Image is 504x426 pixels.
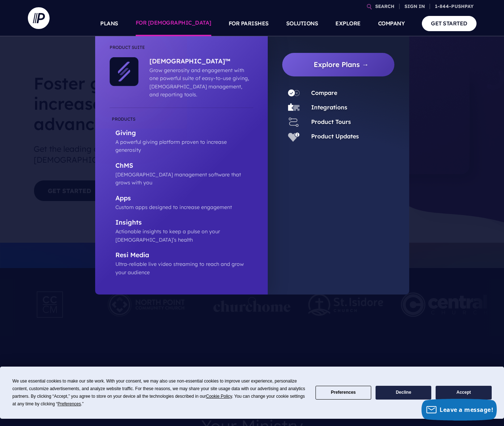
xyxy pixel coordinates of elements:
p: Resi Media [115,251,253,260]
span: Leave a message! [440,406,493,414]
button: Preferences [315,386,371,400]
a: Giving A powerful giving platform proven to increase generosity [110,115,253,154]
p: Actionable insights to keep a pulse on your [DEMOGRAPHIC_DATA]’s health [115,227,253,244]
a: Product Tours - Icon [282,116,305,128]
p: [DEMOGRAPHIC_DATA]™ [149,57,250,66]
p: Apps [115,194,253,203]
p: A powerful giving platform proven to increase generosity [115,138,253,154]
img: ChurchStaq™ - Icon [110,57,139,86]
a: Product Updates - Icon [282,131,305,142]
img: Integrations - Icon [288,102,300,113]
button: Leave a message! [422,399,497,421]
a: SOLUTIONS [286,11,318,36]
a: Explore Plans → [288,53,395,76]
a: ChMS [DEMOGRAPHIC_DATA] management software that grows with you [110,162,253,187]
span: Preferences [58,401,81,406]
a: GET STARTED [422,16,477,31]
a: Resi Media Ultra-reliable live video streaming to reach and grow your audience [110,251,253,276]
a: Integrations - Icon [282,102,305,113]
p: Grow generosity and engagement with one powerful suite of easy-to-use giving, [DEMOGRAPHIC_DATA] ... [149,66,250,99]
button: Accept [436,386,491,400]
a: COMPANY [378,11,405,36]
a: Compare - Icon [282,87,305,99]
p: ChMS [115,162,253,171]
a: [DEMOGRAPHIC_DATA]™ Grow generosity and engagement with one powerful suite of easy-to-use giving,... [139,57,250,99]
li: Product Suite [110,43,253,57]
a: Compare [311,89,337,96]
p: Insights [115,218,253,227]
a: EXPLORE [335,11,361,36]
p: Custom apps designed to increase engagement [115,203,253,211]
a: Product Updates [311,133,359,140]
div: We use essential cookies to make our site work. With your consent, we may also use non-essential ... [12,377,306,408]
p: Giving [115,129,253,138]
span: Cookie Policy [206,394,232,399]
p: Ultra-reliable live video streaming to reach and grow your audience [115,260,253,276]
a: Insights Actionable insights to keep a pulse on your [DEMOGRAPHIC_DATA]’s health [110,218,253,244]
a: Apps Custom apps designed to increase engagement [110,194,253,212]
img: Compare - Icon [288,87,300,99]
a: Integrations [311,104,347,111]
a: FOR [DEMOGRAPHIC_DATA] [136,11,211,36]
button: Decline [376,386,431,400]
a: FOR PARISHES [229,11,269,36]
a: Product Tours [311,118,351,125]
img: Product Tours - Icon [288,116,300,128]
img: Product Updates - Icon [288,131,300,142]
a: PLANS [100,11,118,36]
p: [DEMOGRAPHIC_DATA] management software that grows with you [115,171,253,187]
